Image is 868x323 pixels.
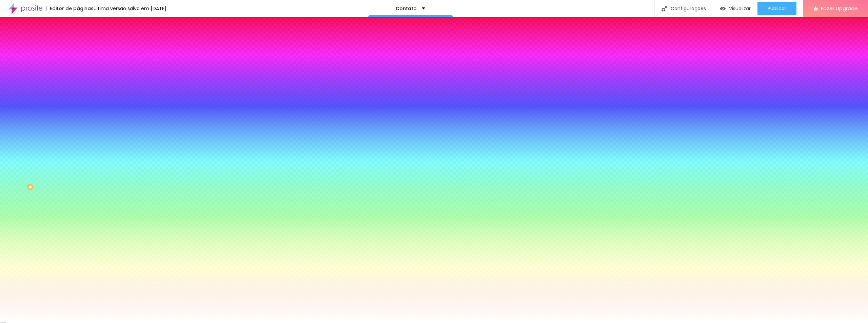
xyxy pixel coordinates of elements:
[821,5,858,11] span: Fazer Upgrade
[396,6,417,11] p: Contato
[46,6,94,11] div: Editor de páginas
[713,2,757,15] button: Visualizar
[729,6,751,11] span: Visualizar
[662,6,667,12] img: Icone
[768,6,786,11] span: Publicar
[757,2,796,15] button: Publicar
[720,6,726,12] img: view-1.svg
[94,6,166,11] div: Última versão salva em [DATE]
